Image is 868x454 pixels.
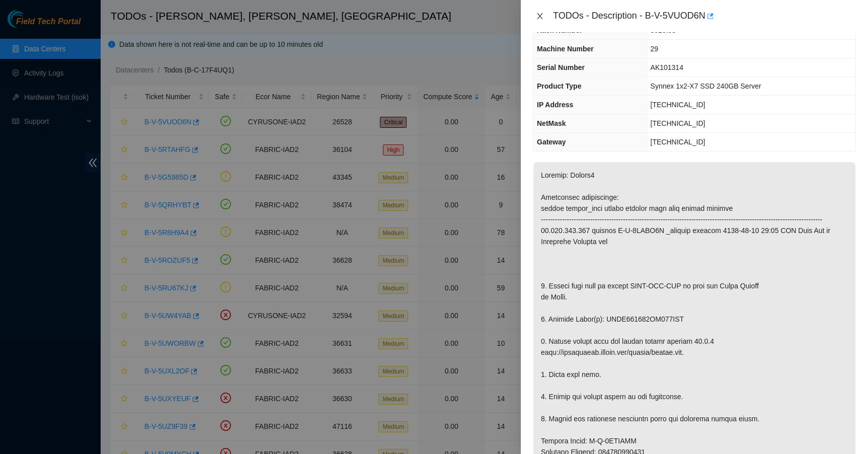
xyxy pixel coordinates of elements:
span: IP Address [537,101,573,109]
span: [TECHNICAL_ID] [651,101,705,109]
button: Close [533,12,547,21]
span: Gateway [537,138,566,146]
div: TODOs - Description - B-V-5VUOD6N [553,8,856,24]
span: Serial Number [537,63,585,71]
span: 29 [651,45,659,53]
span: [TECHNICAL_ID] [651,138,705,146]
span: Synnex 1x2-X7 SSD 240GB Server [651,82,761,90]
span: AK101314 [651,63,683,71]
span: close [536,12,544,20]
span: Product Type [537,82,581,90]
span: Machine Number [537,45,594,53]
span: [TECHNICAL_ID] [651,119,705,127]
span: NetMask [537,119,566,127]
